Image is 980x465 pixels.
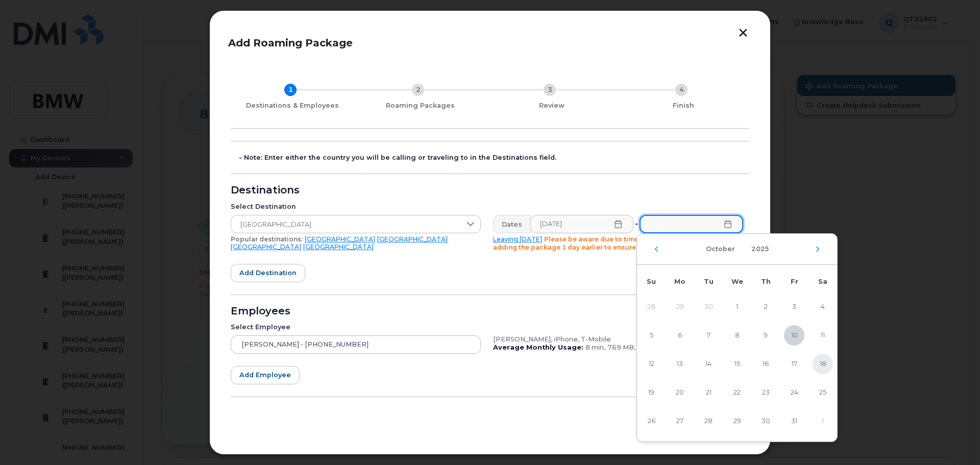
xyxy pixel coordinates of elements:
[694,321,723,350] td: 7
[231,307,749,315] div: Employees
[755,382,776,403] span: 23
[727,382,747,403] span: 22
[808,292,837,321] td: 4
[641,325,661,346] span: 5
[585,344,605,351] span: 8 min,
[231,203,481,211] div: Select Destination
[653,246,659,252] button: Previous Month
[694,407,723,435] td: 28
[666,321,694,350] td: 6
[666,292,694,321] td: 29
[723,407,751,435] td: 29
[698,325,719,346] span: 7
[780,407,808,435] td: 31
[239,154,749,162] div: - Note: Enter either the country you will be calling or traveling to in the Destinations field.
[784,325,804,346] span: 10
[731,278,743,285] span: We
[670,325,690,346] span: 6
[784,411,804,431] span: 31
[641,354,661,374] span: 12
[358,102,482,110] div: Roaming Packages
[761,278,771,285] span: Th
[231,215,461,234] span: Germany
[755,354,776,374] span: 16
[813,382,833,403] span: 25
[490,102,614,110] div: Review
[813,325,833,346] span: 11
[493,235,731,251] span: Please be aware due to time differences we recommend adding the package 1 day earlier to ensure n...
[231,264,305,282] button: Add destination
[412,84,424,96] div: 2
[666,407,694,435] td: 27
[694,378,723,407] td: 21
[791,278,798,285] span: Fr
[751,321,780,350] td: 9
[637,321,666,350] td: 5
[641,411,661,431] span: 26
[544,84,556,96] div: 3
[239,370,291,380] span: Add employee
[815,246,821,252] button: Next Month
[813,297,833,317] span: 4
[377,235,448,243] a: [GEOGRAPHIC_DATA]
[640,215,743,233] input: Please fill out this field
[780,350,808,378] td: 17
[637,350,666,378] td: 12
[637,292,666,321] td: 28
[755,411,776,431] span: 30
[666,378,694,407] td: 20
[231,366,300,384] button: Add employee
[674,278,685,285] span: Mo
[813,354,833,374] span: 18
[698,411,719,431] span: 28
[493,344,583,351] b: Average Monthly Usage:
[727,325,747,346] span: 8
[670,354,690,374] span: 13
[751,350,780,378] td: 16
[633,215,640,233] div: -
[637,378,666,407] td: 19
[303,243,374,251] a: [GEOGRAPHIC_DATA]
[698,382,719,403] span: 21
[727,354,747,374] span: 15
[239,268,297,278] span: Add destination
[493,335,743,344] div: [PERSON_NAME], iPhone, T-Mobile
[530,215,633,233] input: Please fill out this field
[694,350,723,378] td: 14
[704,278,714,285] span: Tu
[622,102,745,110] div: Finish
[228,37,353,49] span: Add Roaming Package
[808,407,837,435] td: 1
[231,335,481,354] input: Search device
[694,292,723,321] td: 30
[305,235,375,243] a: [GEOGRAPHIC_DATA]
[727,297,747,317] span: 1
[808,378,837,407] td: 25
[607,344,635,351] span: 769 MB,
[700,240,741,258] button: Choose Month
[723,292,751,321] td: 1
[808,321,837,350] td: 11
[751,292,780,321] td: 2
[231,235,303,243] span: Popular destinations:
[784,297,804,317] span: 3
[637,407,666,435] td: 26
[818,278,827,285] span: Sa
[780,292,808,321] td: 3
[647,278,656,285] span: Su
[698,354,719,374] span: 14
[666,350,694,378] td: 13
[755,297,776,317] span: 2
[727,411,747,431] span: 29
[808,350,837,378] td: 18
[670,382,690,403] span: 20
[751,407,780,435] td: 30
[675,84,688,96] div: 4
[780,378,808,407] td: 24
[751,378,780,407] td: 23
[636,233,838,442] div: Choose Date
[670,411,690,431] span: 27
[723,378,751,407] td: 22
[723,321,751,350] td: 8
[723,350,751,378] td: 15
